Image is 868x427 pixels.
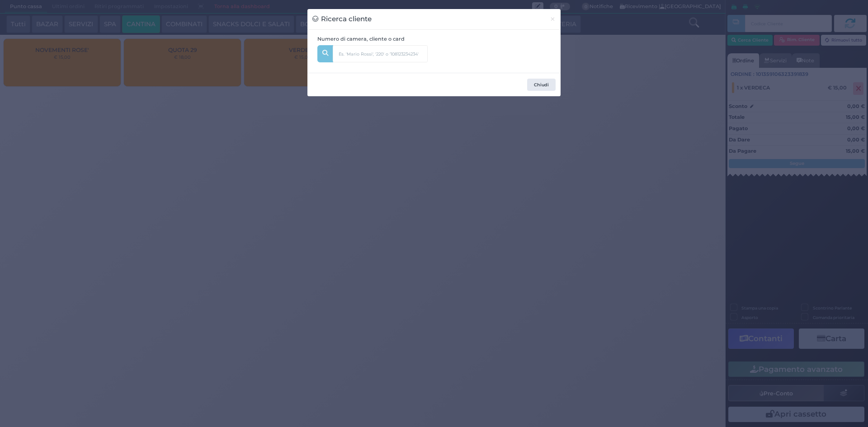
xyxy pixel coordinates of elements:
[312,14,372,24] h3: Ricerca cliente
[545,9,561,29] button: Chiudi
[550,14,556,24] span: ×
[317,35,405,43] label: Numero di camera, cliente o card
[527,79,556,91] button: Chiudi
[333,45,428,62] input: Es. 'Mario Rossi', '220' o '108123234234'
